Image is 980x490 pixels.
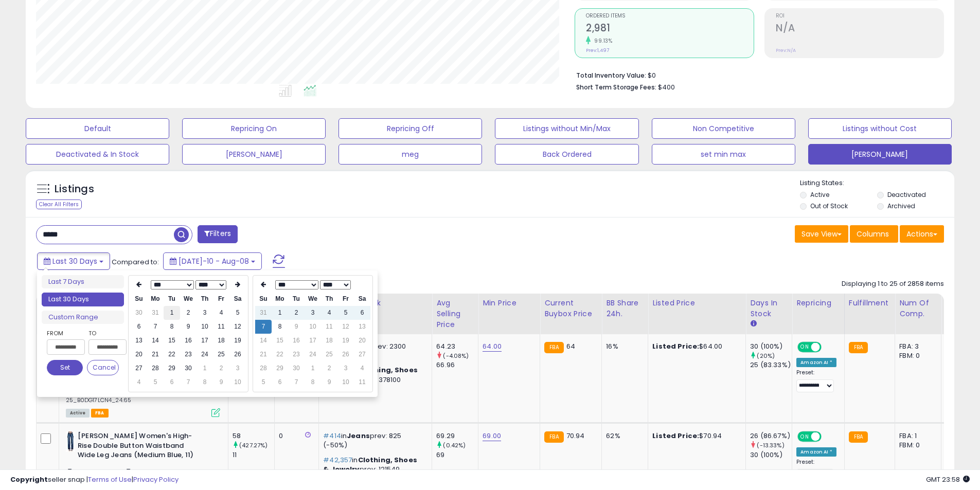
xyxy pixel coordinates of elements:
div: Listed Price [652,298,741,308]
button: [DATE]-10 - Aug-08 [163,252,262,270]
button: Listings without Cost [808,118,952,139]
div: Avg Selling Price [436,298,474,330]
th: Mo [272,292,288,306]
div: Days In Stock [750,298,788,319]
div: $70.94 [652,431,738,441]
b: Short Term Storage Fees: [576,83,656,92]
td: 29 [272,361,288,375]
div: 26 (86.67%) [750,431,792,441]
button: meg [338,144,482,165]
label: Deactivated [887,190,926,199]
small: Prev: N/A [776,47,796,53]
td: 2 [213,361,229,375]
td: 26 [229,348,246,361]
td: 24 [305,348,321,361]
td: 2 [288,306,305,320]
div: Amazon AI * [796,358,836,367]
th: We [180,292,197,306]
div: 58 [233,431,274,441]
td: 3 [305,306,321,320]
small: FBA [544,431,563,443]
a: 64.00 [483,341,502,352]
td: 9 [321,375,337,389]
td: 9 [288,320,305,334]
h2: N/A [776,22,943,36]
span: #414 [323,431,341,441]
label: Archived [887,202,915,210]
td: 27 [131,361,147,375]
th: Tu [288,292,305,306]
td: 28 [255,361,272,375]
td: 16 [180,334,197,348]
td: 2 [180,306,197,320]
td: 8 [164,320,180,334]
td: 3 [337,361,354,375]
small: (-13.33%) [757,441,784,449]
button: Set [47,360,83,375]
td: 2 [321,361,337,375]
td: 31 [147,306,164,320]
button: Last 30 Days [37,252,110,270]
div: 25 (83.33%) [750,360,792,370]
td: 8 [272,320,288,334]
small: (0.42%) [443,441,466,449]
div: Amazon AI * [796,447,836,457]
td: 11 [213,320,229,334]
th: Fr [213,292,229,306]
button: Save View [795,225,848,243]
small: (20%) [757,352,775,360]
button: Repricing Off [338,118,482,139]
button: Default [26,118,169,139]
span: Jeans [347,431,370,441]
td: 17 [197,334,213,348]
img: 314nHRiDsAL._SL40_.jpg [66,431,75,452]
div: 62% [606,431,640,441]
td: 4 [213,306,229,320]
div: FBA: 1 [899,431,933,441]
span: Clothing, Shoes & Jewelry [323,455,417,474]
a: Terms of Use [88,475,132,484]
div: 11 [233,450,274,460]
td: 15 [164,334,180,348]
td: 3 [197,306,213,320]
span: ON [798,343,811,352]
p: in prev: 825 (-50%) [323,431,424,450]
td: 22 [272,348,288,361]
p: in prev: 121549 (-65%) [323,456,424,484]
td: 6 [354,306,370,320]
th: We [305,292,321,306]
td: 31 [255,306,272,320]
td: 1 [197,361,213,375]
div: Preset: [796,459,836,482]
th: Tu [164,292,180,306]
td: 6 [164,375,180,389]
td: 30 [288,361,305,375]
span: 64 [566,341,575,351]
span: 70.94 [566,431,585,441]
h5: Listings [55,182,94,196]
small: 99.13% [591,37,612,45]
div: Avg. Sales Rank [323,298,427,308]
td: 17 [305,334,321,348]
label: Out of Stock [810,202,848,210]
div: BB Share 24h. [606,298,644,319]
td: 28 [147,361,164,375]
span: 2025-09-8 23:58 GMT [926,475,970,484]
td: 5 [147,375,164,389]
div: Preset: [796,369,836,392]
label: From [47,328,83,338]
b: [PERSON_NAME] Women's High-Rise Double Button Waistband Wide Leg Jeans (Medium Blue, 11) [78,431,203,463]
div: 30 (100%) [750,342,792,351]
th: Su [131,292,147,306]
td: 21 [255,348,272,361]
td: 24 [197,348,213,361]
div: seller snap | | [10,475,179,485]
small: Prev: 1,497 [586,47,609,53]
div: 16% [606,342,640,351]
button: set min max [652,144,795,165]
p: Listing States: [800,178,954,188]
td: 25 [213,348,229,361]
td: 10 [229,375,246,389]
td: 6 [272,375,288,389]
td: 5 [229,306,246,320]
